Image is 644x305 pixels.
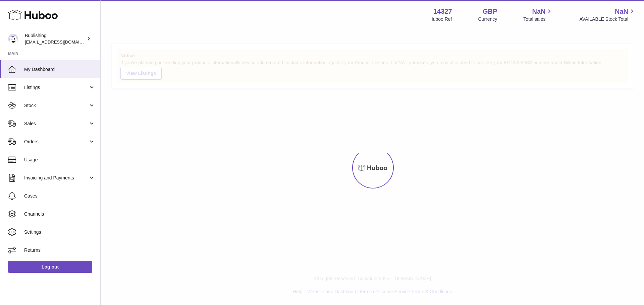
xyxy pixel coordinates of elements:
[24,84,88,91] span: Listings
[523,16,553,22] span: Total sales
[25,32,85,45] div: Bublishing
[523,7,553,22] a: NaN Total sales
[532,7,545,16] span: NaN
[24,229,95,235] span: Settings
[24,139,88,145] span: Orders
[615,7,628,16] span: NaN
[24,66,95,73] span: My Dashboard
[24,121,88,127] span: Sales
[24,102,88,109] span: Stock
[430,16,452,22] div: Huboo Ref
[433,7,452,16] strong: 14327
[579,7,636,22] a: NaN AVAILABLE Stock Total
[24,211,95,217] span: Channels
[478,16,497,22] div: Currency
[579,16,636,22] span: AVAILABLE Stock Total
[24,193,95,199] span: Cases
[24,175,88,181] span: Invoicing and Payments
[8,34,18,44] img: internalAdmin-14327@internal.huboo.com
[483,7,497,16] strong: GBP
[24,247,95,253] span: Returns
[24,157,95,163] span: Usage
[8,261,92,273] a: Log out
[25,39,99,45] span: [EMAIL_ADDRESS][DOMAIN_NAME]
